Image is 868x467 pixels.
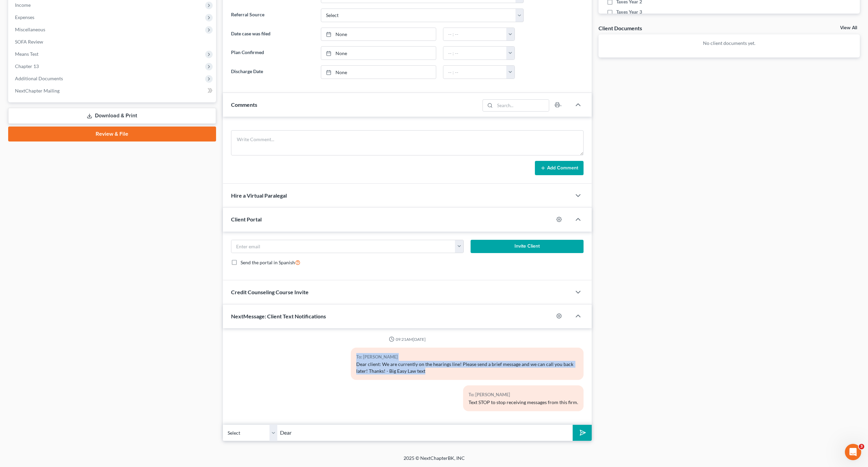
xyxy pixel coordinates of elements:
[8,127,216,141] a: Review & File
[495,100,549,111] input: Search...
[231,101,257,108] span: Comments
[231,240,455,253] input: Enter email
[231,336,584,342] div: 09:21AM[DATE]
[443,66,507,79] input: -- : --
[15,27,45,32] span: Miscellaneous
[616,9,642,15] span: Taxes Year 3
[15,63,39,69] span: Chapter 13
[228,65,317,79] label: Discharge Date
[469,391,578,399] div: To: [PERSON_NAME]
[228,28,317,41] label: Date case was filed
[10,85,216,97] a: NextChapter Mailing
[231,192,287,199] span: Hire a Virtual Paralegal
[228,46,317,60] label: Plan Confirmed
[845,444,861,460] iframe: Intercom live chat
[231,313,326,319] span: NextMessage: Client Text Notifications
[443,47,507,60] input: -- : --
[228,9,317,22] label: Referral Source
[10,36,216,48] a: SOFA Review
[15,14,34,20] span: Expenses
[356,353,578,361] div: To: [PERSON_NAME]
[15,76,63,81] span: Additional Documents
[321,47,436,60] a: None
[599,24,642,32] div: Client Documents
[604,40,854,47] p: No client documents yet.
[231,289,309,295] span: Credit Counseling Course Invite
[535,161,584,175] button: Add Comment
[15,88,60,94] span: NextChapter Mailing
[8,108,216,124] a: Download & Print
[469,399,578,406] div: Text STOP to stop receiving messages from this firm.
[241,260,295,265] span: Send the portal in Spanish
[443,28,507,41] input: -- : --
[15,2,31,8] span: Income
[321,28,436,41] a: None
[859,444,864,449] span: 3
[277,424,573,441] input: Say something...
[471,240,584,253] button: Invite Client
[840,26,857,30] a: View All
[15,51,38,57] span: Means Test
[321,66,436,79] a: None
[240,455,628,467] div: 2025 © NextChapterBK, INC
[356,361,578,374] div: Dear client: We are currently on the hearings line! Please send a brief message and we can call y...
[231,216,262,222] span: Client Portal
[15,39,43,45] span: SOFA Review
